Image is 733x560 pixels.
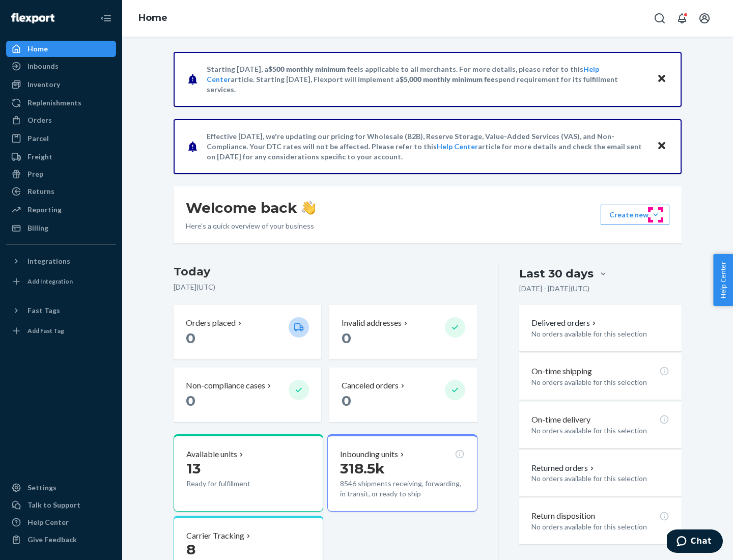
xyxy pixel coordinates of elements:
button: Canceled orders 0 [329,368,477,422]
div: Orders [27,115,52,125]
a: Inbounds [6,58,116,74]
button: Invalid addresses 0 [329,305,477,359]
div: Add Fast Tag [27,326,64,335]
div: Freight [27,152,52,162]
a: Home [138,12,167,23]
div: Last 30 days [519,266,594,282]
button: Open notifications [672,8,692,29]
h3: Today [174,264,477,280]
p: No orders available for this selection [531,473,669,484]
p: Starting [DATE], a is applicable to all merchants. For more details, please refer to this article... [207,64,647,95]
button: Close [655,139,668,154]
button: Returned orders [531,462,596,474]
p: Invalid addresses [342,317,402,329]
p: [DATE] - [DATE] ( UTC ) [519,284,589,294]
div: Returns [27,186,54,197]
span: 0 [186,329,195,347]
img: hand-wave emoji [301,201,316,215]
span: 0 [342,329,351,347]
a: Home [6,41,116,57]
button: Fast Tags [6,302,116,319]
button: Talk to Support [6,497,116,513]
div: Inbounds [27,61,59,71]
p: [DATE] ( UTC ) [174,282,477,292]
button: Open account menu [694,8,715,29]
p: Available units [186,449,237,460]
button: Orders placed 0 [174,305,321,359]
div: Help Center [27,517,69,527]
span: 8 [186,541,195,558]
div: Reporting [27,205,62,215]
p: Inbounding units [340,449,398,460]
div: Fast Tags [27,305,60,316]
span: 0 [186,392,195,409]
button: Available units13Ready for fulfillment [174,434,323,512]
div: Settings [27,483,57,493]
p: Carrier Tracking [186,530,244,542]
button: Create new [601,205,669,225]
p: Ready for fulfillment [186,479,280,489]
p: No orders available for this selection [531,329,669,339]
p: On-time delivery [531,414,590,426]
div: Home [27,44,48,54]
button: Delivered orders [531,317,598,329]
div: Prep [27,169,43,179]
p: On-time shipping [531,366,592,377]
div: Billing [27,223,48,233]
p: No orders available for this selection [531,426,669,436]
button: Inbounding units318.5k8546 shipments receiving, forwarding, in transit, or ready to ship [327,434,477,512]
span: 0 [342,392,351,409]
a: Replenishments [6,95,116,111]
div: Inventory [27,79,60,90]
span: $5,000 monthly minimum fee [400,75,495,83]
a: Prep [6,166,116,182]
button: Non-compliance cases 0 [174,368,321,422]
span: $500 monthly minimum fee [268,65,358,73]
a: Add Fast Tag [6,323,116,339]
a: Freight [6,149,116,165]
p: Orders placed [186,317,236,329]
p: No orders available for this selection [531,522,669,532]
a: Settings [6,480,116,496]
a: Parcel [6,130,116,147]
a: Help Center [437,142,478,151]
p: Canceled orders [342,380,399,391]
ol: breadcrumbs [130,4,176,33]
button: Integrations [6,253,116,269]
p: Here’s a quick overview of your business [186,221,316,231]
a: Returns [6,183,116,200]
a: Help Center [6,514,116,530]
div: Add Integration [27,277,73,286]
p: 8546 shipments receiving, forwarding, in transit, or ready to ship [340,479,464,499]
span: 13 [186,460,201,477]
div: Parcel [27,133,49,144]
p: Effective [DATE], we're updating our pricing for Wholesale (B2B), Reserve Storage, Value-Added Se... [207,131,647,162]
a: Add Integration [6,273,116,290]
button: Close [655,72,668,87]
button: Give Feedback [6,531,116,548]
button: Help Center [713,254,733,306]
a: Inventory [6,76,116,93]
div: Replenishments [27,98,81,108]
img: Flexport logo [11,13,54,23]
h1: Welcome back [186,199,316,217]
p: Return disposition [531,510,595,522]
p: Non-compliance cases [186,380,265,391]
button: Open Search Box [650,8,670,29]
div: Integrations [27,256,70,266]
a: Billing [6,220,116,236]
div: Give Feedback [27,535,77,545]
a: Orders [6,112,116,128]
div: Talk to Support [27,500,80,510]
span: 318.5k [340,460,385,477]
p: No orders available for this selection [531,377,669,387]
button: Close Navigation [96,8,116,29]
iframe: Opens a widget where you can chat to one of our agents [667,529,723,555]
a: Reporting [6,202,116,218]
